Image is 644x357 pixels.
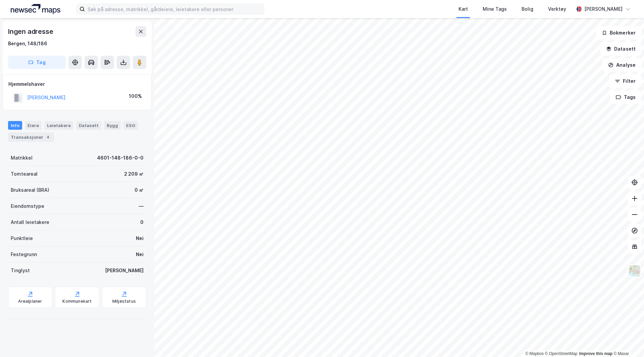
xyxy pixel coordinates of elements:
div: Matrikkel [11,154,33,162]
div: Mine Tags [483,5,507,13]
div: Kommunekart [62,299,92,304]
a: Mapbox [525,351,544,356]
div: ESG [123,121,138,130]
div: 4 [45,134,51,140]
div: Tinglyst [11,266,30,275]
div: Punktleie [11,234,33,242]
div: Datasett [76,121,101,130]
div: Bolig [522,5,533,13]
a: Improve this map [579,351,612,356]
div: Transaksjoner [8,132,54,142]
button: Analyse [602,58,641,72]
button: Tags [610,91,641,104]
div: 0 ㎡ [135,186,144,194]
div: [PERSON_NAME] [105,266,144,275]
a: OpenStreetMap [545,351,578,356]
div: Ingen adresse [8,26,54,37]
div: 4601-148-186-0-0 [97,154,144,162]
div: Bygg [104,121,121,130]
img: logo.a4113a55bc3d86da70a041830d287a7e.svg [11,4,60,14]
div: Nei [136,250,144,258]
div: Kart [459,5,468,13]
div: Eiendomstype [11,202,44,210]
div: Info [8,121,22,130]
div: Bruksareal (BRA) [11,186,49,194]
button: Datasett [600,42,641,56]
div: Tomteareal [11,170,38,178]
div: Hjemmelshaver [8,80,146,88]
button: Tag [8,56,66,69]
div: Verktøy [548,5,566,13]
div: 2 209 ㎡ [124,170,144,178]
div: Festegrunn [11,250,37,258]
div: 0 [140,218,144,226]
div: [PERSON_NAME] [584,5,623,13]
div: Kontrollprogram for chat [610,325,644,357]
div: Bergen, 148/186 [8,40,47,48]
button: Bokmerker [596,26,641,40]
input: Søk på adresse, matrikkel, gårdeiere, leietakere eller personer [85,4,264,14]
div: 100% [129,92,142,100]
div: Antall leietakere [11,218,49,226]
div: Miljøstatus [112,299,136,304]
div: — [139,202,144,210]
div: Nei [136,234,144,242]
div: Arealplaner [18,299,42,304]
iframe: Chat Widget [610,325,644,357]
img: Z [628,264,641,277]
div: Eiere [25,121,42,130]
button: Filter [609,74,641,88]
div: Leietakere [44,121,73,130]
